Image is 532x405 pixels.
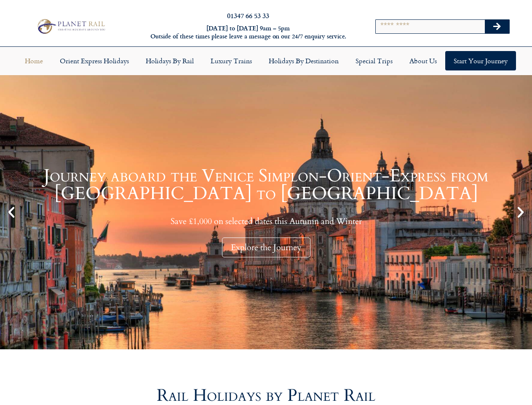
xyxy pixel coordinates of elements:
[21,216,511,227] p: Save £1,000 on selected dates this Autumn and Winter
[513,205,528,219] div: Next slide
[26,387,506,404] h2: Rail Holidays by Planet Rail
[51,51,137,70] a: Orient Express Holidays
[401,51,445,70] a: About Us
[202,51,260,70] a: Luxury Trains
[4,51,528,70] nav: Menu
[16,51,51,70] a: Home
[137,51,202,70] a: Holidays by Rail
[21,167,511,202] h1: Journey aboard the Venice Simplon-Orient-Express from [GEOGRAPHIC_DATA] to [GEOGRAPHIC_DATA]
[260,51,347,70] a: Holidays by Destination
[227,11,269,20] a: 01347 66 53 33
[347,51,401,70] a: Special Trips
[144,24,353,40] h6: [DATE] to [DATE] 9am – 5pm Outside of these times please leave a message on our 24/7 enquiry serv...
[4,205,19,219] div: Previous slide
[35,17,107,35] img: Planet Rail Train Holidays Logo
[222,238,310,257] div: Explore the Journey
[445,51,516,70] a: Start your Journey
[485,20,509,33] button: Search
